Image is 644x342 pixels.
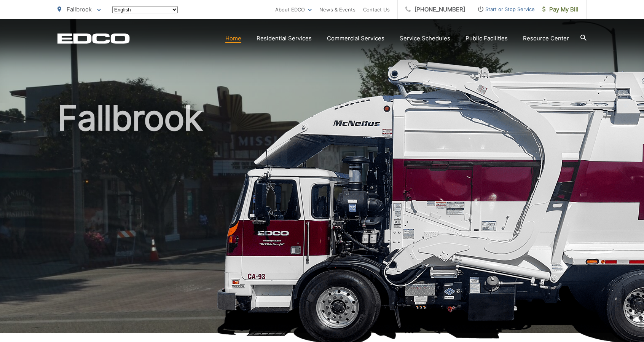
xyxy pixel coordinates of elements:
[225,34,241,43] a: Home
[465,34,508,43] a: Public Facilities
[57,33,130,44] a: EDCD logo. Return to the homepage.
[327,34,384,43] a: Commercial Services
[400,34,450,43] a: Service Schedules
[363,5,390,14] a: Contact Us
[523,34,569,43] a: Resource Center
[542,5,579,14] span: Pay My Bill
[319,5,355,14] a: News & Events
[67,6,92,13] span: Fallbrook
[275,5,312,14] a: About EDCO
[112,6,178,13] select: Select a language
[257,34,312,43] a: Residential Services
[57,99,587,340] h1: Fallbrook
